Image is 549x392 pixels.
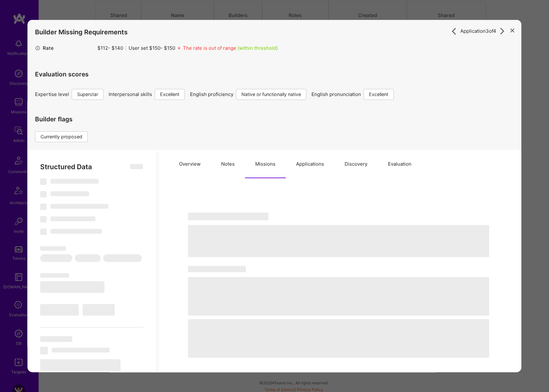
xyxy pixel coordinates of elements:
h4: Evaluation scores [35,71,514,78]
span: ‌ [40,273,69,278]
span: ‌ [40,359,121,371]
span: ‌ [40,216,47,222]
span: ‌ [188,225,489,257]
span: ‌ [40,204,47,210]
button: Overview [169,150,211,178]
span: ‌ [50,229,102,234]
span: ‌ [52,348,110,353]
span: ‌ [40,281,104,293]
h4: Builder Missing Requirements [35,28,128,36]
span: ‌ [40,347,48,354]
div: modal [27,20,521,372]
i: icon ArrowRight [451,27,458,35]
i: icon ArrowRight [499,27,506,35]
span: Interpersonal skills [109,91,152,98]
div: Superstar [72,89,104,100]
span: ‌ [188,212,268,220]
span: ‌ [40,229,47,235]
div: Excellent [364,89,394,100]
span: ‌ [50,216,95,221]
div: $ 112 - $ 140 User set $ 150 - $ 150 [97,44,278,55]
span: ‌ [103,254,142,262]
button: Applications [286,150,334,178]
div: Currently proposed [35,131,88,142]
span: ‌ [40,254,72,262]
i: icon MoneyGray [35,44,40,52]
span: English proficiency [190,91,233,98]
i: icon Missing [178,44,180,52]
button: Notes [211,150,245,178]
span: ‌ [40,179,47,185]
button: Missions [245,150,286,178]
span: Structured Data [40,162,92,170]
span: ‌ [40,191,47,197]
button: Evaluation [378,150,422,178]
button: Discovery [334,150,378,178]
span: English pronunciation [311,91,361,98]
span: ‌ [83,304,115,316]
div: Rate [43,44,97,55]
h4: Builder flags [35,116,93,123]
span: ‌ [50,179,99,184]
div: Excellent [155,89,185,100]
span: Application 3 of 4 [460,28,496,34]
span: Expertise level [35,91,69,98]
div: Native or functionally native [236,89,306,100]
span: ‌ [188,277,489,315]
i: icon Close [511,29,515,32]
span: ‌ [50,191,89,196]
span: ‌ [40,304,79,316]
span: ‌ [188,319,489,357]
span: ‌ [40,336,72,342]
div: The rate is out of range [183,44,236,55]
span: ‌ [50,204,108,209]
span: ‌ [40,246,66,251]
span: ‌ [75,254,101,262]
span: ‌ [188,266,246,272]
div: (within threshold) [238,44,278,55]
span: ‌ [130,164,143,169]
